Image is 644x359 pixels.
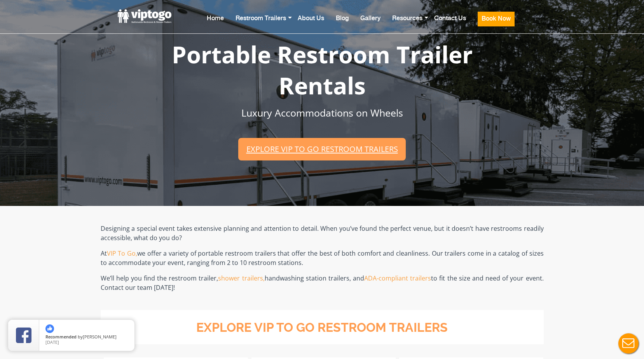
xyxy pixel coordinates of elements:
h3: explore vip to go restroom trailers [112,321,533,335]
a: Contact Us [428,8,472,39]
span: Recommended [45,334,77,340]
a: Home [201,8,230,39]
p: We’ll help you find the restroom trailer, handwashing station trailers, and to fit the size and n... [101,274,544,292]
span: Luxury Accommodations on Wheels [241,106,403,119]
a: Blog [330,8,354,39]
p: Designing a special event takes extensive planning and attention to detail. When you’ve found the... [101,224,544,242]
a: VIP To Go, [107,249,137,258]
a: Book Now [472,8,520,43]
img: Review Rating [16,328,31,343]
span: Portable Restroom Trailer Rentals [172,38,473,101]
a: Restroom Trailers [230,8,292,39]
a: Gallery [354,8,386,39]
span: [DATE] [45,339,59,345]
span: by [45,335,128,340]
a: shower trailers, [218,274,264,282]
a: Resources [386,8,428,39]
button: Book Now [478,12,515,26]
button: Live Chat [613,328,644,359]
p: At we offer a variety of portable restroom trailers that offer the best of both comfort and clean... [101,249,544,267]
a: ADA-compliant trailers [364,274,431,282]
a: About Us [292,8,330,39]
img: thumbs up icon [45,324,54,333]
span: [PERSON_NAME] [83,334,117,340]
a: Explore VIP To Go restroom trailers [238,138,405,160]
